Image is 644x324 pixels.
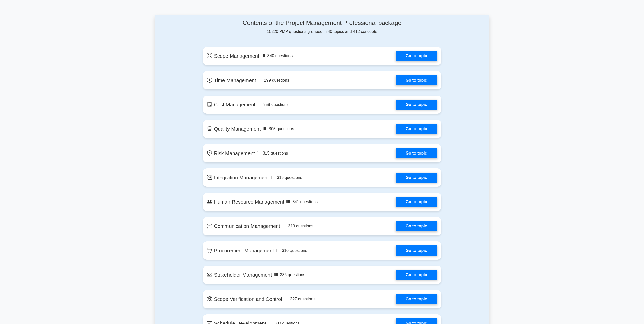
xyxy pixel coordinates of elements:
[203,19,441,27] h4: Contents of the Project Management Professional package
[396,51,437,61] a: Go to topic
[396,148,437,158] a: Go to topic
[396,245,437,256] a: Go to topic
[396,197,437,207] a: Go to topic
[396,173,437,183] a: Go to topic
[396,270,437,280] a: Go to topic
[396,221,437,231] a: Go to topic
[396,100,437,110] a: Go to topic
[396,124,437,134] a: Go to topic
[396,75,437,85] a: Go to topic
[396,294,437,304] a: Go to topic
[203,19,441,35] div: 10220 PMP questions grouped in 40 topics and 412 concepts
